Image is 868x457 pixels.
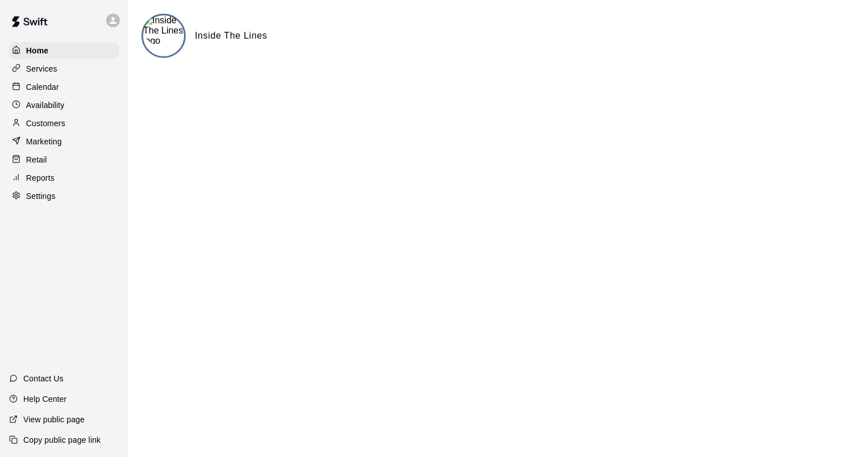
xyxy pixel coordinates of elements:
[23,393,66,405] p: Help Center
[9,133,119,150] a: Marketing
[143,15,184,46] img: Inside The Lines logo
[9,78,119,95] a: Calendar
[26,154,47,165] p: Retail
[23,414,85,425] p: View public page
[26,172,55,184] p: Reports
[9,169,119,186] a: Reports
[9,60,119,77] a: Services
[9,42,119,59] a: Home
[9,188,119,205] a: Settings
[9,151,119,168] a: Retail
[26,118,65,129] p: Customers
[26,81,59,93] p: Calendar
[26,63,57,74] p: Services
[23,373,64,384] p: Contact Us
[9,115,119,132] a: Customers
[26,45,49,56] p: Home
[26,190,56,202] p: Settings
[23,434,101,446] p: Copy public page link
[26,99,65,111] p: Availability
[26,136,62,147] p: Marketing
[9,97,119,114] a: Availability
[195,28,267,43] h6: Inside The Lines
